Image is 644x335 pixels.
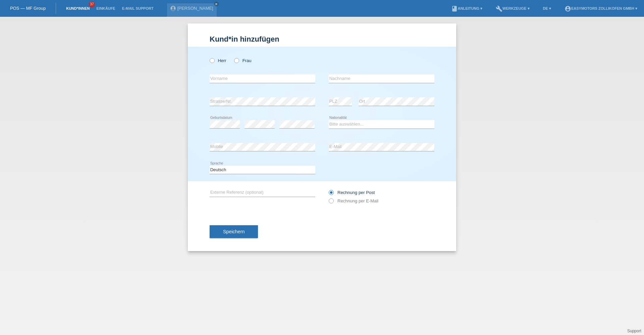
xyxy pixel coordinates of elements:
a: Support [627,329,641,333]
a: account_circleEasymotors Zollikofen GmbH ▾ [561,6,641,10]
i: close [215,2,218,6]
a: Kund*innen [63,6,93,10]
i: book [451,5,458,12]
input: Rechnung per Post [329,190,333,198]
i: build [496,5,502,12]
a: E-Mail Support [119,6,157,10]
a: buildWerkzeuge ▾ [492,6,533,10]
a: POS — MF Group [10,6,46,11]
span: 37 [89,2,95,7]
label: Rechnung per Post [329,190,375,195]
a: bookAnleitung ▾ [448,6,486,10]
input: Frau [234,58,238,62]
label: Rechnung per E-Mail [329,198,378,203]
label: Herr [210,58,226,63]
label: Frau [234,58,251,63]
a: [PERSON_NAME] [177,6,213,11]
h1: Kund*in hinzufügen [210,35,434,43]
i: account_circle [565,5,571,12]
button: Speichern [210,225,258,238]
a: DE ▾ [540,6,554,10]
input: Rechnung per E-Mail [329,198,333,207]
a: close [214,2,219,6]
a: Einkäufe [93,6,118,10]
span: Speichern [223,229,245,234]
input: Herr [210,58,214,62]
